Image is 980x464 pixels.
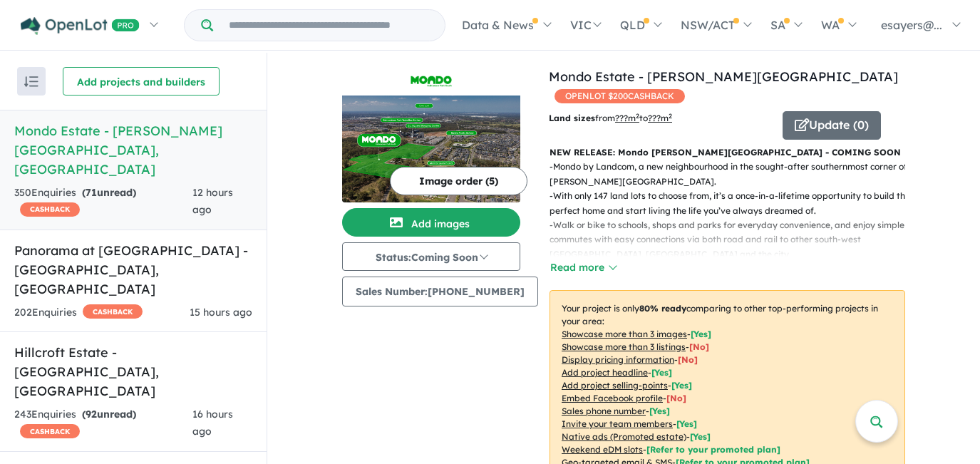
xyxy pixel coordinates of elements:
button: Add projects and builders [63,67,220,96]
span: [ No ] [666,393,686,403]
span: [Refer to your promoted plan] [646,444,780,455]
span: esayers@... [881,18,942,32]
span: 12 hours ago [192,186,233,216]
u: Sales phone number [562,406,646,416]
img: Mondo Estate - Edmondson Park Logo [348,73,515,90]
sup: 2 [636,112,639,120]
u: ???m [648,113,672,123]
button: Sales Number:[PHONE_NUMBER] [342,277,538,306]
h5: Mondo Estate - [PERSON_NAME][GEOGRAPHIC_DATA] , [GEOGRAPHIC_DATA] [14,121,252,179]
button: Image order (5) [390,167,527,195]
u: Showcase more than 3 listings [562,341,686,352]
p: - With only 147 land lots to choose from, it’s a once-in-a-lifetime opportunity to build the perf... [550,189,917,218]
span: [ Yes ] [649,406,670,416]
span: [ Yes ] [691,329,711,339]
div: 202 Enquir ies [14,304,143,321]
span: CASHBACK [20,202,80,217]
u: ??? m [615,113,639,123]
button: Read more [550,259,617,276]
a: Mondo Estate - Edmondson Park LogoMondo Estate - Edmondson Park [342,67,520,202]
u: Showcase more than 3 images [562,329,687,339]
u: Add project headline [562,367,648,378]
span: 16 hours ago [192,408,233,438]
span: CASHBACK [20,424,80,438]
button: Add images [342,208,520,237]
p: - Mondo by Landcom, a new neighbourhood in the sought-after southernmost corner of [PERSON_NAME][... [550,160,917,189]
p: NEW RELEASE: Mondo [PERSON_NAME][GEOGRAPHIC_DATA] - COMING SOON [550,145,905,160]
span: 15 hours ago [190,306,252,319]
span: [Yes] [690,431,711,442]
span: OPENLOT $ 200 CASHBACK [555,89,685,103]
u: Invite your team members [562,418,673,429]
p: - Walk or bike to schools, shops and parks for everyday convenience, and enjoy simple commutes wi... [550,218,917,262]
span: [ Yes ] [671,380,692,391]
span: 92 [86,408,97,421]
u: Native ads (Promoted estate) [562,431,686,442]
div: 243 Enquir ies [14,406,192,440]
span: to [639,113,672,123]
img: Mondo Estate - Edmondson Park [342,96,520,202]
sup: 2 [669,112,672,120]
span: [ Yes ] [651,367,672,378]
div: 350 Enquir ies [14,185,192,219]
u: Embed Facebook profile [562,393,663,403]
span: [ Yes ] [676,418,697,429]
input: Try estate name, suburb, builder or developer [216,10,442,41]
strong: ( unread) [82,186,136,199]
u: Display pricing information [562,354,674,365]
span: CASHBACK [83,304,143,319]
strong: ( unread) [82,408,136,421]
img: Openlot PRO Logo White [21,17,140,35]
u: Weekend eDM slots [562,444,643,455]
span: 71 [86,186,97,199]
span: [ No ] [689,341,709,352]
u: Add project selling-points [562,380,668,391]
a: Mondo Estate - [PERSON_NAME][GEOGRAPHIC_DATA] [549,68,898,85]
h5: Hillcroft Estate - [GEOGRAPHIC_DATA] , [GEOGRAPHIC_DATA] [14,343,252,401]
h5: Panorama at [GEOGRAPHIC_DATA] - [GEOGRAPHIC_DATA] , [GEOGRAPHIC_DATA] [14,241,252,299]
img: sort.svg [24,76,38,87]
button: Status:Coming Soon [342,242,520,271]
p: from [549,111,772,125]
button: Update (0) [783,111,881,140]
b: 80 % ready [639,303,686,314]
span: [ No ] [678,354,698,365]
b: Land sizes [549,113,595,123]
